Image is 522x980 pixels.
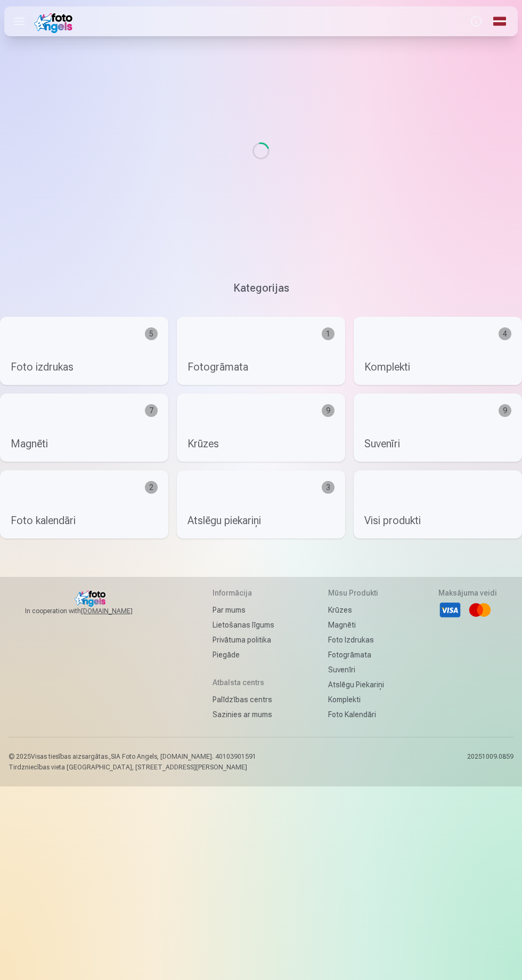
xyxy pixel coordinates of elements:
[438,588,497,598] h5: Maksājuma veidi
[354,317,522,385] a: Komplekti4
[213,677,274,688] h5: Atbalsta centrs
[328,603,384,617] a: Krūzes
[213,647,274,662] a: Piegāde
[34,10,76,33] img: /fa1
[9,752,256,761] p: © 2025 Visas tiesības aizsargātas. ,
[177,393,345,462] a: Krūzes9
[322,481,335,494] div: 3
[328,617,384,632] a: Magnēti
[213,707,274,722] a: Sazinies ar mums
[145,404,158,417] div: 7
[213,617,274,632] a: Lietošanas līgums
[328,662,384,677] a: Suvenīri
[464,6,488,36] button: Info
[328,677,384,692] a: Atslēgu piekariņi
[213,588,274,598] h5: Informācija
[328,692,384,707] a: Komplekti
[488,6,511,36] a: Global
[322,404,335,417] div: 9
[213,632,274,647] a: Privātuma politika
[177,470,345,539] a: Atslēgu piekariņi3
[467,752,513,772] p: 20251009.0859
[9,763,256,772] p: Tirdzniecības vieta [GEOGRAPHIC_DATA], [STREET_ADDRESS][PERSON_NAME]
[354,470,522,539] a: Visi produkti
[145,327,158,340] div: 5
[81,607,158,615] a: [DOMAIN_NAME]
[328,647,384,662] a: Fotogrāmata
[213,692,274,707] a: Palīdzības centrs
[328,707,384,722] a: Foto kalendāri
[145,481,158,494] div: 2
[328,632,384,647] a: Foto izdrukas
[468,598,492,622] li: Mastercard
[499,404,511,417] div: 9
[322,327,335,340] div: 1
[213,603,274,617] a: Par mums
[25,607,158,615] span: In cooperation with
[328,588,384,598] h5: Mūsu produkti
[438,598,462,622] li: Visa
[177,317,345,385] a: Fotogrāmata1
[354,393,522,462] a: Suvenīri9
[499,327,511,340] div: 4
[111,753,256,760] span: SIA Foto Angels, [DOMAIN_NAME]. 40103901591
